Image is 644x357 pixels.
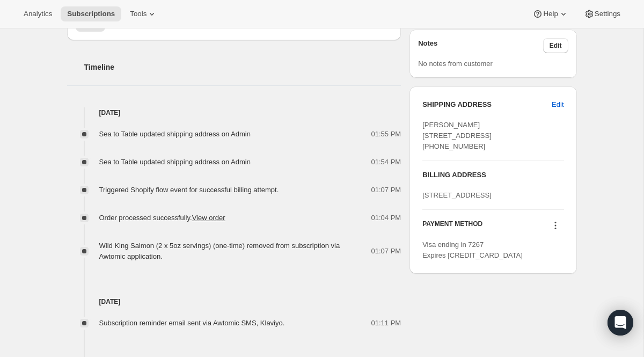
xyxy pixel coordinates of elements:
span: 01:07 PM [371,246,401,257]
span: Settings [595,10,620,18]
span: 01:55 PM [371,129,401,140]
span: [PERSON_NAME] [STREET_ADDRESS] [PHONE_NUMBER] [422,121,492,150]
h4: [DATE] [67,296,401,307]
span: Sea to Table updated shipping address on Admin [99,158,251,166]
span: Sea to Table updated shipping address on Admin [99,130,251,138]
button: Settings [577,6,627,21]
span: 01:11 PM [371,318,401,329]
span: Subscription reminder email sent via Awtomic SMS, Klaviyo. [99,319,285,327]
span: Edit [550,41,562,50]
span: 01:07 PM [371,185,401,195]
span: Subscriptions [67,10,115,18]
span: Order processed successfully. [99,214,225,222]
button: Subscriptions [61,6,121,21]
span: Wild King Salmon (2 x 5oz servings) (one-time) removed from subscription via Awtomic application. [99,242,340,260]
button: Edit [543,38,568,53]
h3: BILLING ADDRESS [422,170,563,180]
h3: SHIPPING ADDRESS [422,99,552,110]
span: 01:54 PM [371,157,401,167]
h2: Timeline [84,62,401,72]
a: View order [192,214,225,222]
span: Tools [130,10,147,18]
span: No notes from customer [418,60,493,68]
button: Edit [545,96,570,113]
button: Analytics [17,6,58,21]
h4: [DATE] [67,107,401,118]
span: [STREET_ADDRESS] [422,191,492,199]
span: Help [543,10,558,18]
span: Triggered Shopify flow event for successful billing attempt. [99,186,279,194]
button: Tools [123,6,164,21]
span: Edit [552,99,563,110]
span: 01:04 PM [371,213,401,223]
h3: PAYMENT METHOD [422,220,482,234]
h3: Notes [418,38,543,53]
span: Visa ending in 7267 Expires [CREDIT_CARD_DATA] [422,241,523,259]
button: Help [526,6,575,21]
div: Open Intercom Messenger [608,310,633,336]
span: Analytics [24,10,52,18]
